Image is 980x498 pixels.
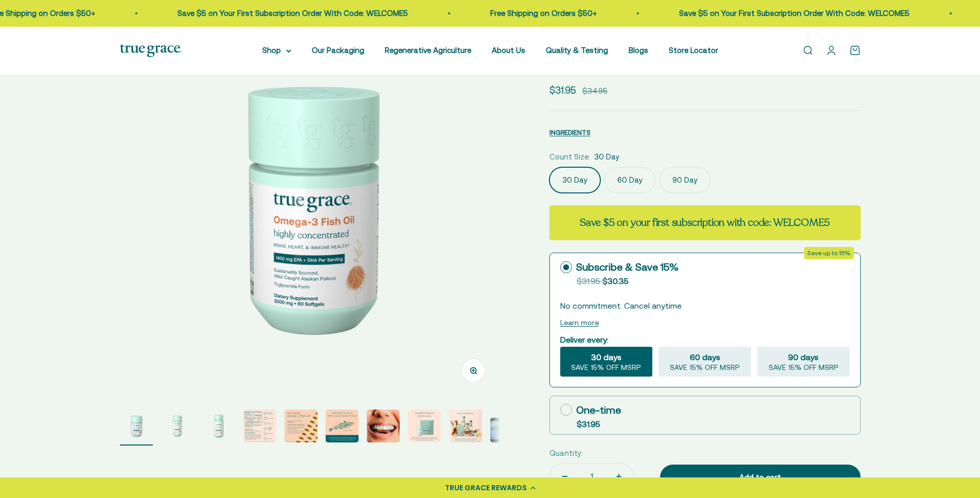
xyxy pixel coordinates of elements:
a: Blogs [629,46,648,55]
img: Our full product line provides a robust and comprehensive offering for a true foundation of healt... [449,410,482,442]
img: Our fish oil is traceable back to the specific fishery it came form, so you can check that it mee... [326,410,359,442]
button: Go to item 10 [490,418,523,446]
img: Omega-3 Fish Oil for Brain, Heart, and Immune Health* Sustainably sourced, wild-caught Alaskan fi... [120,410,153,442]
button: INGREDIENTS [549,126,591,138]
a: About Us [492,46,525,55]
img: Omega-3 Fish Oil [202,410,235,442]
legend: Count Size: [549,151,590,163]
img: Omega-3 Fish Oil for Brain, Heart, and Immune Health* Sustainably sourced, wild-caught Alaskan fi... [120,17,500,397]
img: When you opt for our refill pouches instead of buying a whole new bottle every time you buy suppl... [408,410,441,442]
sale-price: $31.95 [549,82,576,98]
button: Go to item 5 [284,410,317,446]
button: Go to item 4 [243,410,276,446]
button: Go to item 9 [449,410,482,446]
button: Go to item 7 [367,410,400,446]
div: TRUE GRACE REWARDS [445,483,527,493]
button: Go to item 6 [326,410,359,446]
button: Go to item 3 [202,410,235,446]
img: Omega-3 Fish Oil [161,410,194,442]
a: Our Packaging [312,46,364,55]
span: 30 Day [594,151,619,163]
summary: Shop [262,44,291,57]
label: Quantity: [549,447,583,459]
img: Alaskan Pollock live a short life and do not bio-accumulate heavy metals and toxins the way older... [367,410,400,442]
button: Go to item 2 [161,410,194,446]
button: Go to item 8 [408,410,441,446]
a: Store Locator [669,46,718,55]
span: INGREDIENTS [549,129,591,136]
a: Free Shipping on Orders $50+ [489,9,596,17]
p: Save $5 on Your First Subscription Order With Code: WELCOME5 [678,7,908,20]
button: Go to item 1 [120,410,153,446]
strong: Save $5 on your first subscription with code: WELCOME5 [580,216,830,229]
p: Save $5 on Your First Subscription Order With Code: WELCOME5 [176,7,407,20]
a: Quality & Testing [546,46,608,55]
button: Add to cart [660,465,861,490]
button: Increase quantity [604,464,634,489]
compare-at-price: $34.95 [582,85,608,97]
button: Decrease quantity [550,464,580,489]
img: We source our fish oil from Alaskan Pollock that have been freshly caught for human consumption i... [243,410,276,442]
div: Add to cart [681,471,840,484]
a: Regenerative Agriculture [385,46,471,55]
img: - Sustainably sourced, wild-caught Alaskan fish - Provides 1400 mg of the essential fatty Acids E... [284,410,317,442]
